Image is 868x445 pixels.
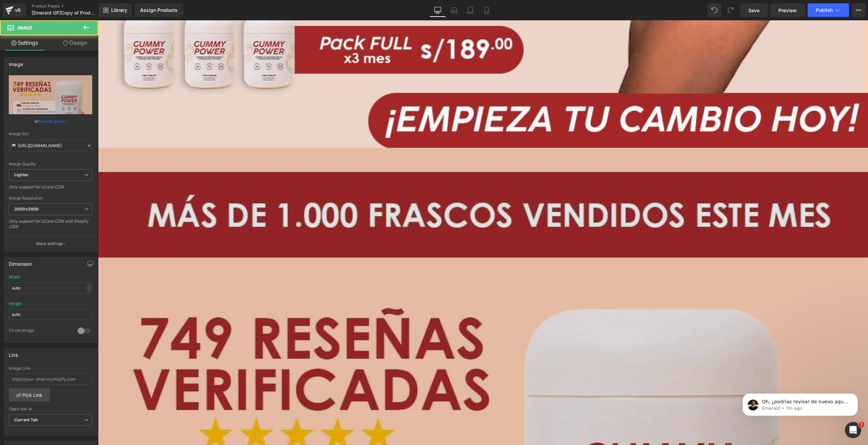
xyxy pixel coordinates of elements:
[18,25,32,31] span: Image
[9,162,92,166] div: Image Quality
[9,366,92,371] div: Image Link
[9,219,92,234] div: Only support for UCare CDN and Shopify CDN
[14,172,28,177] b: Lighter
[32,3,110,9] a: Product Pages
[9,301,22,306] div: Height
[430,3,446,17] a: Desktop
[9,407,92,411] div: Open link In
[732,379,868,427] iframe: To enrich screen reader interactions, please activate Accessibility in Grammarly extension settings
[32,10,97,16] span: [Emerald GP]Copy of Product Page - TONE
[98,3,132,17] a: New Library
[462,3,478,17] a: Tablet
[770,3,805,17] a: Preview
[9,196,92,201] div: Image Resolution
[38,115,67,127] a: Browse gallery
[51,35,100,50] a: Design
[4,236,97,251] button: More settings
[9,309,92,320] input: auto
[9,118,92,125] div: or
[478,3,495,17] a: Mobile
[111,7,127,13] span: Library
[98,20,868,445] iframe: To enrich screen reader interactions, please activate Accessibility in Grammarly extension settings
[816,7,833,13] span: Publish
[9,388,50,402] a: Pick Link
[9,328,71,335] div: Circle Image
[9,275,20,280] div: Width
[9,282,92,294] input: auto
[845,422,861,438] iframe: Intercom live chat
[87,283,91,292] div: -
[9,348,18,358] div: Link
[852,3,865,17] button: More
[36,241,63,247] p: More settings
[708,3,721,17] button: Undo
[140,7,178,13] div: Assign Products
[9,373,92,385] input: https://your-shop.myshopify.com
[446,3,462,17] a: Laptop
[778,7,797,14] span: Preview
[9,132,92,136] div: Image Src
[9,257,32,267] div: Dimension
[808,3,849,17] button: Publish
[14,417,38,422] b: Current Tab
[14,6,22,15] div: v6
[9,184,92,194] div: Only support for UCare CDN
[9,140,92,151] input: Link
[9,58,23,67] div: Image
[14,206,39,211] b: 3000x3000
[748,7,759,14] span: Save
[724,3,737,17] button: Redo
[859,422,864,427] span: 1
[3,3,26,17] a: v6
